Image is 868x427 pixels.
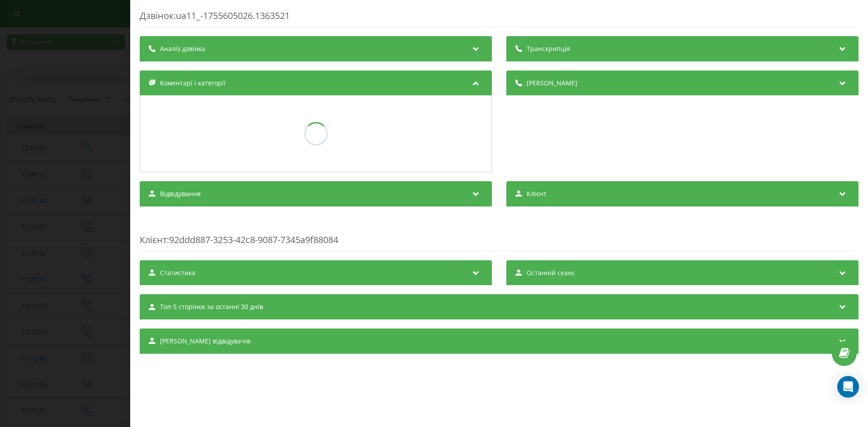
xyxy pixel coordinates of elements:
span: Останній сеанс [527,268,575,277]
span: Клієнт [527,189,547,198]
span: Аналіз дзвінка [160,44,205,53]
div: : 92ddd887-3253-42c8-9087-7345a9f88084 [140,216,859,251]
div: Дзвінок : ua11_-1755605026.1363521 [140,9,859,27]
span: Клієнт [140,234,167,246]
span: [PERSON_NAME] [527,79,577,88]
div: Open Intercom Messenger [837,376,859,398]
span: Відвідування [160,189,201,198]
span: Транскрипція [527,44,570,53]
span: Топ 5 сторінок за останні 30 днів [160,302,263,311]
span: Статистика [160,268,195,277]
span: [PERSON_NAME] відвідувачів [160,337,250,346]
span: Коментарі і категорії [160,79,226,88]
